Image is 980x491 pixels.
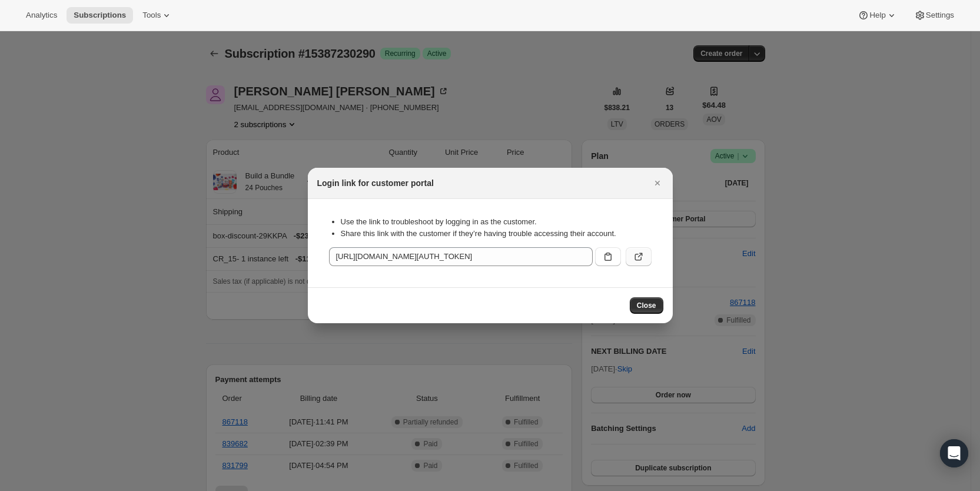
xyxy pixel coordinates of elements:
h2: Login link for customer portal [317,177,434,189]
button: Close [649,175,666,191]
li: Share this link with the customer if they’re having trouble accessing their account. [341,228,652,240]
div: Open Intercom Messenger [940,439,968,467]
span: Settings [926,11,954,20]
button: Settings [907,7,961,24]
span: Analytics [26,11,57,20]
button: Close [630,297,663,314]
button: Subscriptions [67,7,133,24]
button: Help [851,7,904,24]
span: Tools [142,11,161,20]
button: Tools [135,7,180,24]
span: Close [637,301,656,310]
span: Subscriptions [74,11,126,20]
button: Analytics [19,7,64,24]
span: Help [869,11,885,20]
li: Use the link to troubleshoot by logging in as the customer. [341,216,652,228]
